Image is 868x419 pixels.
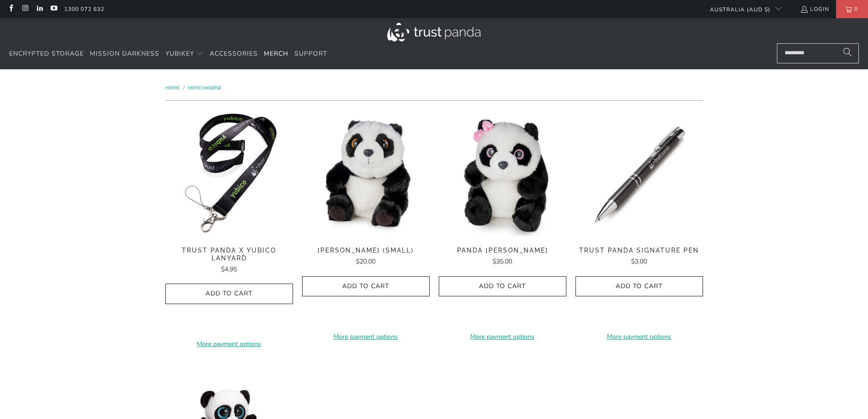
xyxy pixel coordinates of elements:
a: Trust Panda x Yubico Lanyard $4.95 [165,247,293,274]
a: More payment options [575,332,703,342]
button: Add to Cart [439,276,566,297]
span: Panda [PERSON_NAME] [439,247,566,254]
span: Add to Cart [312,283,420,290]
a: Merch [264,43,288,65]
span: Add to Cart [448,283,557,290]
span: Accessories [210,49,258,58]
span: $20.00 [356,257,375,266]
span: $35.00 [493,257,512,266]
a: Trust Panda Australia on YouTube [50,5,57,13]
a: Home [165,85,181,91]
img: Panda Lin Lin (Small) - Trust Panda [302,110,430,238]
a: Trust Panda Signature Pen $3.00 [575,247,703,267]
img: Trust Panda Signature Pen - Trust Panda [575,110,703,238]
a: More payment options [302,332,430,342]
a: Trust Panda Australia on Facebook [7,5,15,13]
a: Panda Lin Lin (Small) - Trust Panda Panda Lin Lin (Small) - Trust Panda [302,110,430,238]
a: Panda [PERSON_NAME] $35.00 [439,247,566,267]
span: Trust Panda x Yubico Lanyard [165,247,293,262]
a: Login [800,4,829,14]
span: Add to Cart [585,283,693,290]
span: Merch [264,49,288,58]
a: Trust Panda Australia on LinkedIn [36,5,43,13]
a: Merchandise [188,85,221,91]
span: Add to Cart [175,290,283,298]
span: YubiKey [165,49,194,58]
span: $4.95 [221,265,237,274]
a: More payment options [165,339,293,349]
a: Mission Darkness [90,43,159,65]
span: / [183,85,185,91]
button: Search [836,43,859,63]
a: More payment options [439,332,566,342]
a: Accessories [210,43,258,65]
span: $3.00 [631,257,647,266]
span: Trust Panda Signature Pen [575,247,703,254]
img: Trust Panda Australia [387,23,481,41]
span: [PERSON_NAME] (Small) [302,247,430,254]
input: Search... [777,43,859,63]
span: Home [165,85,180,91]
button: Add to Cart [575,276,703,297]
nav: Translation missing: en.navigation.header.main_nav [9,43,327,65]
a: Trust Panda Australia on Instagram [21,5,29,13]
img: Panda Lin Lin Sparkle - Trust Panda [439,110,566,238]
a: Support [294,43,327,65]
span: Support [294,49,327,58]
span: Encrypted Storage [9,49,84,58]
button: Add to Cart [302,276,430,297]
a: [PERSON_NAME] (Small) $20.00 [302,247,430,267]
img: Trust Panda Yubico Lanyard - Trust Panda [165,110,293,238]
span: Mission Darkness [90,49,159,58]
summary: YubiKey [165,43,204,65]
a: 1300 072 632 [64,4,104,14]
button: Add to Cart [165,284,293,304]
a: Encrypted Storage [9,43,84,65]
